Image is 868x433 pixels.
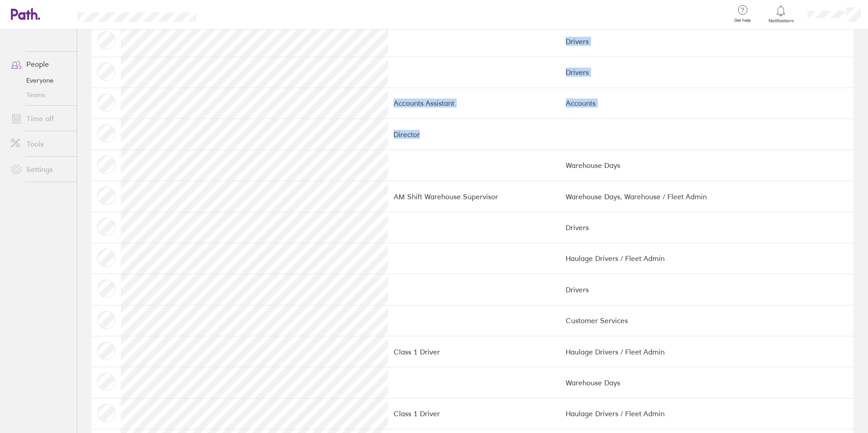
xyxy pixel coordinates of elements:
[4,73,77,88] a: Everyone
[388,88,560,118] td: Accounts Assistant
[560,181,853,212] td: Warehouse Days, Warehouse / Fleet Admin
[388,336,560,367] td: Class 1 Driver
[560,398,853,429] td: Haulage Drivers / Fleet Admin
[728,18,757,23] span: Get help
[560,26,853,57] td: Drivers
[560,212,853,243] td: Drivers
[388,181,560,212] td: AM Shift Warehouse Supervisor
[560,305,853,336] td: Customer Services
[766,18,796,24] span: Notifications
[766,5,796,24] a: Notifications
[560,150,853,181] td: Warehouse Days
[388,398,560,429] td: Class 1 Driver
[4,88,77,102] a: Teams
[560,88,853,118] td: Accounts
[560,367,853,398] td: Warehouse Days
[4,160,77,178] a: Settings
[560,243,853,274] td: Haulage Drivers / Fleet Admin
[388,119,560,150] td: Director
[560,336,853,367] td: Haulage Drivers / Fleet Admin
[4,109,77,128] a: Time off
[560,57,853,88] td: Drivers
[4,55,77,73] a: People
[4,135,77,153] a: Tools
[560,274,853,305] td: Drivers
